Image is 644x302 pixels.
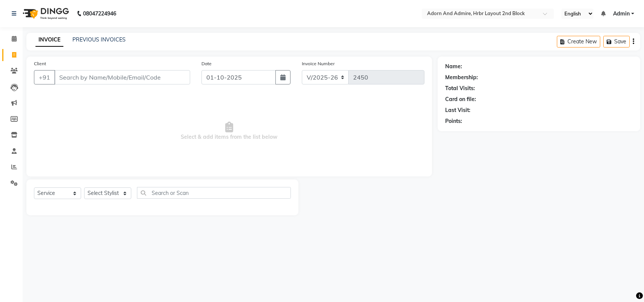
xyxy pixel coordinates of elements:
[201,60,212,67] label: Date
[34,60,46,67] label: Client
[557,36,600,48] button: Create New
[603,36,630,48] button: Save
[302,60,335,67] label: Invoice Number
[445,63,462,71] div: Name:
[445,106,470,114] div: Last Visit:
[445,117,462,125] div: Points:
[137,187,291,199] input: Search or Scan
[445,95,476,103] div: Card on file:
[54,70,190,84] input: Search by Name/Mobile/Email/Code
[445,74,478,81] div: Membership:
[34,94,424,169] span: Select & add items from the list below
[445,84,475,92] div: Total Visits:
[72,36,126,43] a: PREVIOUS INVOICES
[19,3,71,24] img: logo
[35,33,63,47] a: INVOICE
[83,3,116,24] b: 08047224946
[34,70,55,84] button: +91
[613,10,630,18] span: Admin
